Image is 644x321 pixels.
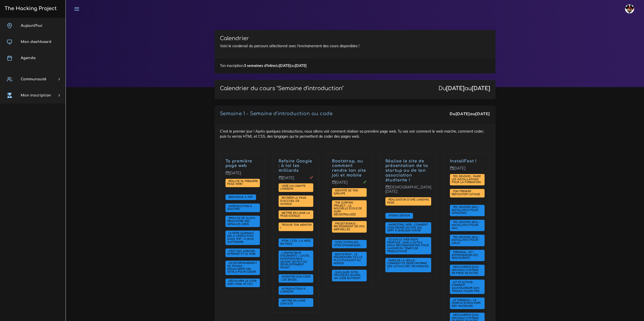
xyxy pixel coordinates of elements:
span: The Surfing Project : la nouvelle école de surf décentralisée [334,201,362,216]
span: Ce que le web nous propose : quels outils nous recommandons pour gagner du temps de productivité [387,238,429,253]
span: Tes devoirs (bis) : Installfest pour MAC [452,220,480,230]
img: avatar [625,4,634,13]
span: Identité de ton groupe [334,189,358,195]
span: Cette ressource te donnera les bases pour comprendre LinkedIn, un puissant outil professionnel. [279,286,313,295]
span: Pourquoi et comment indenter son code ? Nous allons te montrer les astuces pour avoir du code lis... [279,274,313,283]
span: Dans ce projet, nous te demanderons de coder ta première page web. Ce sera l'occasion d'appliquer... [225,179,260,187]
strong: [DATE] [455,111,470,116]
p: [DEMOGRAPHIC_DATA][DATE] [385,185,431,197]
span: Nous allons voir la différence entre ces deux types de sites [332,240,367,249]
span: Marketing web : comment construire un site qui sert à quelque chose [385,222,431,234]
h3: The Hacking Project [3,6,57,11]
span: Nous allons t'expliquer comment appréhender ces puissants outils. [450,250,485,261]
span: Mettre en ligne la page Google [280,211,310,218]
strong: [DATE] [446,85,465,91]
span: Faire de la veille : comment se tenir informé des actualités techniques ? [387,259,429,271]
span: Il est temps de faire toutes les installations nécéssaire au bon déroulement de ta formation chez... [450,220,485,231]
span: L'inspecteur d'éléments : l'outil indispensable quand on fait du développement front [280,251,310,269]
a: Bootstrap, ou comment rendre ton site joli et mobile [332,159,366,178]
span: Recréer la page d'accueil de Google [280,196,306,205]
p: [DATE] [332,180,367,188]
a: Bienvenue à THP [227,195,254,199]
strong: [DATE] [472,85,490,91]
strong: [DATE] [279,63,291,68]
span: Tu vas devoir refaire la page d'accueil de The Surfing Project, une école de code décentralisée. ... [332,200,367,218]
p: [DATE] [450,166,485,174]
span: Le terminal : le fameux écran noir des hackeurs [452,298,481,308]
span: Pour avoir des sites jolis, ce n'est pas que du bon sens et du feeling. Il suffit d'utiliser quel... [332,270,367,281]
a: Faire de la veille : comment se tenir informé des actualités techniques ? [387,259,429,271]
div: Ton inscription: du au [215,58,495,73]
span: Nous allons voir ensemble comment internet marche, et comment fonctionne une page web quand tu cl... [225,249,260,257]
p: Journée InstallFest - Git & Github [450,159,485,164]
span: Nous allons te montrer comment mettre en place WSL 2 sur ton ordinateur Windows 10. Ne le fait pa... [450,205,485,216]
span: Tu vas voir comment penser composants quand tu fais des pages web. [385,213,413,218]
a: L'inspecteur d'éléments : l'outil indispensable quand on fait du développement front [280,251,310,269]
a: Atomic Design [387,214,411,217]
a: Tes devoirs (bis) : Installfest pour Linux [452,236,480,245]
span: Tu le vois dans tous les films : l'écran noir du terminal. Nous allons voir ce que c'est et comme... [450,298,485,309]
span: Agenda [21,56,35,60]
span: Nous allons te donner des devoirs pour le weekend : faire en sorte que ton ordinateur soit prêt p... [450,174,485,185]
span: Ton premier repository GitHub [452,189,481,196]
a: Git et GitHub : comment sauvegarder son travail façon pro [452,281,481,293]
a: Ta première page web [225,159,253,168]
a: PROJET BONUS : recensement de vos merveilles [334,222,365,231]
div: Du au [450,111,490,117]
span: Créé un compte LinkedIn [280,184,305,191]
span: Réalise ta première page web ! [227,179,258,186]
span: Git et GitHub : comment sauvegarder son travail façon pro [452,280,481,293]
span: Nous verrons comment survivre avec notre pédagogie révolutionnaire [225,231,260,245]
a: Terminal, Git : appréhender ces ressources [452,251,478,260]
span: Sites statiques, sites dynamiques [334,240,362,247]
a: Identité de ton groupe [334,189,358,195]
a: Ton premier repository GitHub [452,190,481,196]
p: Calendrier du cours "Semaine d'introduction" [220,85,344,92]
span: Quelques sites pratiques quand on code en front [334,270,362,280]
p: C'est l'heure de ton premier véritable projet ! Tu vas recréer la très célèbre page d'accueil de ... [279,159,313,173]
span: Ce projet vise à souder la communauté en faisant profiter au plus grand nombre de vos projets. [332,221,367,232]
span: Dans ce projet, tu vas mettre en place un compte LinkedIn et le préparer pour ta future vie. [279,183,313,192]
span: Nous allons te montrer une technique de prise de notes très efficace : Obsidian et le zettelkasten. [450,265,485,276]
span: Pour cette session, nous allons utiliser Discord, un puissant outil de gestion de communauté. Nou... [225,204,260,212]
span: Salut à toi et bienvenue à The Hacking Project. Que tu sois avec nous pour 3 semaines, 12 semaine... [225,194,256,200]
h3: Calendrier [220,35,490,42]
a: Semaine 1 - Semaine d'introduction au code [220,111,333,116]
i: Corrections cette journée là [363,180,367,184]
span: Tu en as peut être déjà entendu parler : l'inspecteur d'éléments permet d'analyser chaque recoin ... [279,251,313,271]
a: InstallFest ! [450,159,477,163]
span: Terminal, Git : appréhender ces ressources [452,250,478,260]
strong: [DATE] [295,63,307,68]
span: Tes devoirs (bis) : Installfest pour Linux [452,235,480,245]
span: Nous allons te demander d'imaginer l'univers autour de ton groupe de travail. [332,188,367,197]
span: Tu vas voir comment faire marcher Bootstrap, le framework CSS le plus populaire au monde qui te p... [332,252,367,266]
span: C'est pas sorcier : internet et le web [227,249,257,256]
a: Tes devoirs (bis) : Installfest pour Windows [452,206,480,215]
a: Introduction à Discord [227,205,252,211]
span: Bootstrap : le framework CSS le plus puissant au monde [334,253,362,265]
span: Trouve ton mentor ! [280,223,311,230]
a: Mettre en ligne son site [280,299,305,306]
span: Tes devoirs (bis) : Installfest pour Windows [452,205,480,215]
a: Découvrir le code avec HTML et CSS [227,279,257,286]
span: Le Peer learning mis à l'exécution dans THP : à quoi s'attendre [227,231,254,244]
span: Maintenant que tu sais faire des pages basiques, nous allons te montrer comment faire de la mise ... [279,238,313,247]
span: Introduction à Discord [227,204,252,211]
span: Communauté [21,77,46,81]
a: Un environnement de travail : découverte des outils pour coder [227,261,257,274]
span: L'intitulé du projet est simple, mais le projet sera plus dur qu'il n'y parait. [279,195,313,207]
p: C'est le premier jour ! Après quelques introductions, nous allons voir comment réaliser sa premiè... [225,159,260,168]
span: Réalisation d'une landing page [387,198,429,204]
span: Git est un outil de sauvegarde de dossier indispensable dans l'univers du dev. GitHub permet de m... [450,280,485,294]
a: Indenter son code : les bases [280,275,310,282]
span: PROJET BONUS : recensement de vos merveilles [334,222,365,231]
span: Maintenant que tu sais coder, nous allons te montrer quelques site sympathiques pour se tenir au ... [385,258,431,272]
a: Introduction à LinkedIn [280,287,305,294]
p: [DATE] [279,176,313,184]
a: Brisage de glace : rencontre des géniales gens [227,216,257,226]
